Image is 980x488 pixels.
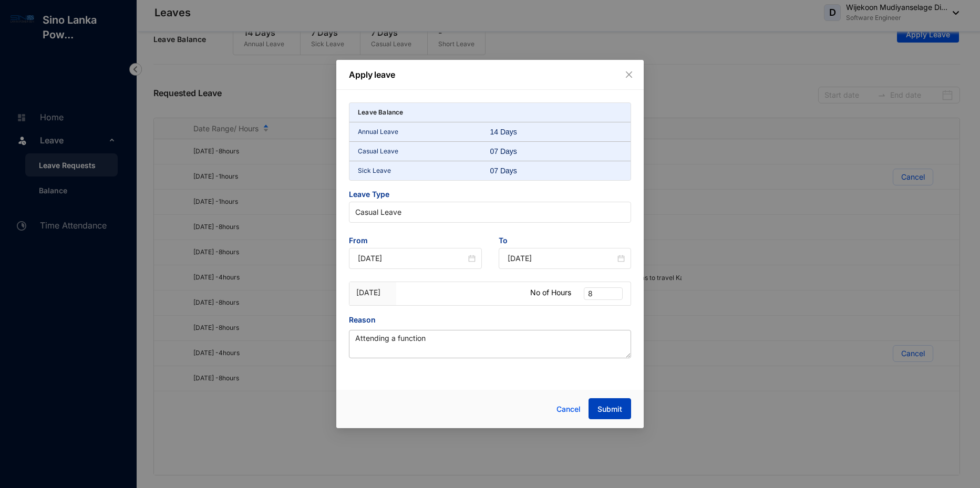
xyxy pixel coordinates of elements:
input: Start Date [358,253,466,264]
span: Submit [597,404,622,414]
p: Annual Leave [358,127,490,137]
span: To [499,235,632,248]
span: Casual Leave [355,204,625,220]
div: 14 Days [490,127,534,137]
div: 07 Days [490,165,534,176]
span: close [625,70,633,79]
textarea: Reason [349,330,631,358]
p: No of Hours [530,287,571,298]
button: Close [623,69,635,80]
span: Leave Type [349,189,631,202]
p: Leave Balance [358,107,404,118]
p: Sick Leave [358,165,490,176]
label: Reason [349,314,383,326]
p: Casual Leave [358,146,490,157]
span: Cancel [556,403,581,415]
button: Cancel [549,399,589,420]
p: [DATE] [356,287,389,298]
div: 07 Days [490,146,534,157]
input: End Date [508,253,616,264]
p: Apply leave [349,68,631,81]
span: 8 [588,288,618,299]
span: From [349,235,482,248]
button: Submit [589,398,631,419]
